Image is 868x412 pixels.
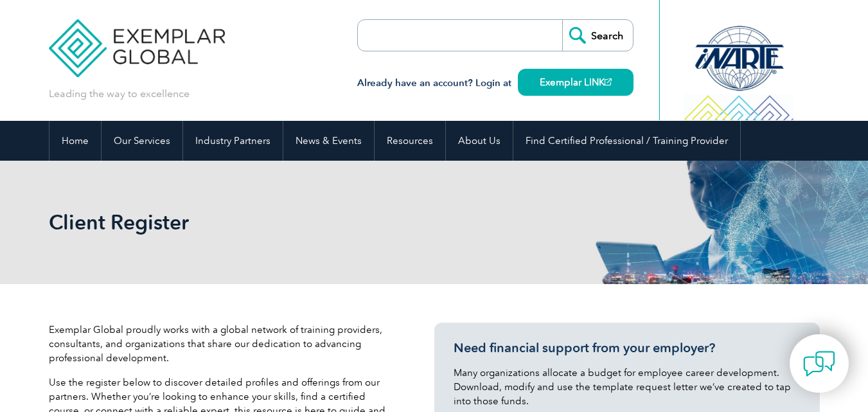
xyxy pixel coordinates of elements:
img: contact-chat.png [803,348,835,380]
a: Our Services [102,121,182,161]
a: Industry Partners [183,121,283,161]
img: open_square.png [605,78,612,85]
a: About Us [446,121,513,161]
input: Search [562,20,633,51]
a: News & Events [283,121,374,161]
h3: Already have an account? Login at [357,75,633,91]
a: Exemplar LINK [518,69,633,96]
p: Leading the way to excellence [49,87,190,101]
a: Home [49,121,101,161]
p: Many organizations allocate a budget for employee career development. Download, modify and use th... [454,366,801,408]
h3: Need financial support from your employer? [454,340,801,356]
a: Resources [375,121,445,161]
h2: Client Register [49,212,589,233]
p: Exemplar Global proudly works with a global network of training providers, consultants, and organ... [49,323,396,365]
a: Find Certified Professional / Training Provider [513,121,740,161]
